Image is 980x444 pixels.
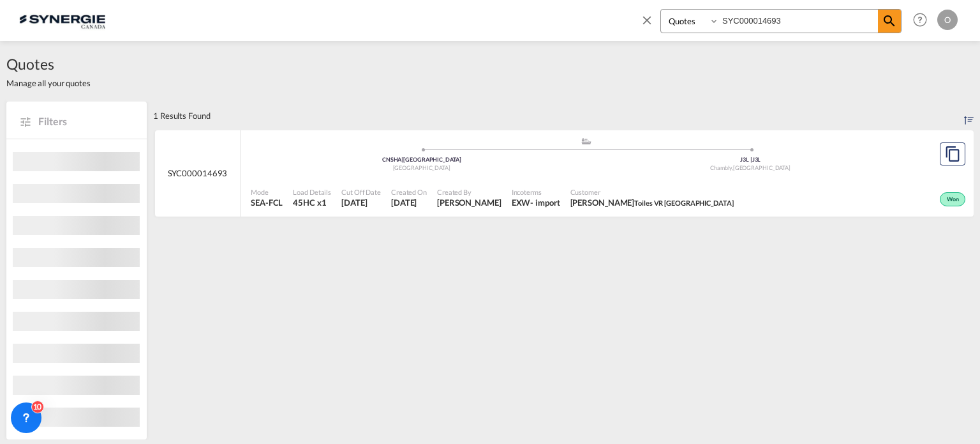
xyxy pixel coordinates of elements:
md-icon: icon-magnify [882,13,897,29]
span: SYC000014693 [168,167,228,179]
span: CNSHA [GEOGRAPHIC_DATA] [382,156,461,163]
span: icon-close [640,9,660,40]
span: 11 Sep 2025 [391,197,427,208]
input: Enter Quotation Number [719,10,878,32]
span: Won [947,195,962,204]
div: Won [940,192,965,206]
div: Help [909,9,937,32]
span: Created By [437,187,501,197]
span: Customer [570,187,734,197]
span: Incoterms [512,187,560,197]
span: icon-magnify [878,10,901,33]
div: EXW import [512,197,560,208]
span: SEA-FCL [251,197,283,208]
span: 45HC x 1 [293,197,331,208]
span: Load Details [293,187,331,197]
div: 1 Results Found [153,102,211,130]
img: 1f56c880d42311ef80fc7dca854c8e59.png [19,6,105,34]
div: O [937,10,958,30]
md-icon: assets/icons/custom/ship-fill.svg [579,138,594,144]
div: EXW [512,197,531,208]
span: Created On [391,187,427,197]
div: SYC000014693 assets/icons/custom/ship-fill.svgassets/icons/custom/roll-o-plane.svgOriginShanghai ... [155,130,974,217]
span: [GEOGRAPHIC_DATA] [733,164,791,171]
span: Cut Off Date [341,187,381,197]
span: 11 Sep 2025 [341,197,381,208]
span: Quotes [6,54,91,74]
span: Chambly [710,164,732,171]
span: Filters [38,114,134,128]
span: | [401,156,403,163]
span: , [732,164,733,171]
span: Mode [251,187,283,197]
span: | [750,156,752,163]
span: Help [909,9,931,31]
button: Copy Quote [940,142,965,165]
span: J3L [740,156,752,163]
span: Pierre Sauvé Toiles VR Quebec [570,197,734,208]
span: J3L [752,156,761,163]
div: - import [530,197,560,208]
span: [GEOGRAPHIC_DATA] [393,164,450,171]
span: Manage all your quotes [6,77,91,89]
span: Toiles VR [GEOGRAPHIC_DATA] [634,199,733,207]
span: Adriana Groposila [437,197,501,208]
div: Sort by: Created On [964,102,974,130]
md-icon: assets/icons/custom/copyQuote.svg [945,146,960,162]
md-icon: icon-close [640,13,654,27]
